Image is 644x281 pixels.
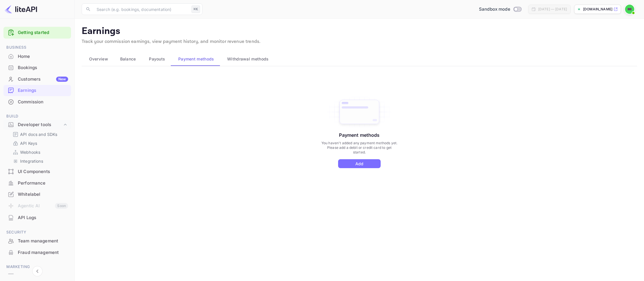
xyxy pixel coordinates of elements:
div: Commission [18,99,68,105]
a: API Logs [3,212,71,223]
a: UI Components [3,166,71,177]
button: Add [338,159,381,168]
div: scrollable auto tabs example [82,52,637,66]
span: Payment methods [178,56,214,62]
div: Webhooks [10,148,69,156]
div: UI Components [3,166,71,177]
img: Add Card [324,95,394,129]
span: Overview [89,56,108,62]
div: Developer tools [18,121,62,128]
p: Track your commission earnings, view payment history, and monitor revenue trends. [82,38,637,45]
div: Fraud management [3,247,71,258]
div: Commission [3,96,71,108]
p: Webhooks [20,149,40,155]
p: Payment methods [339,132,379,138]
div: Whitelabel [3,189,71,200]
div: Switch to Production mode [477,6,524,13]
div: ⌘K [191,5,200,13]
span: Build [3,113,71,119]
div: Customers [18,76,68,83]
div: Home [18,53,68,60]
div: Getting started [3,27,71,39]
a: Getting started [18,29,68,36]
p: You haven't added any payment methods yet. Please add a debit or credit card to get started. [321,141,398,155]
span: Sandbox mode [479,6,510,13]
span: Business [3,44,71,51]
div: [DATE] — [DATE] [538,7,567,12]
div: Integrations [10,157,69,165]
p: Earnings [82,26,637,37]
div: Team management [18,238,68,244]
div: Bookings [3,62,71,73]
div: Fraud management [18,249,68,256]
div: Developer tools [3,120,71,130]
a: Earnings [3,85,71,96]
span: Marketing [3,264,71,270]
div: API Keys [10,139,69,147]
p: [DOMAIN_NAME] [583,7,612,12]
a: CustomersNew [3,74,71,84]
div: API docs and SDKs [10,130,69,138]
div: Performance [18,180,68,187]
div: Performance [3,178,71,189]
a: Webhooks [13,149,66,155]
a: Vouchers [3,270,71,281]
div: CustomersNew [3,74,71,85]
div: Whitelabel [18,191,68,198]
div: Vouchers [18,273,68,279]
a: Performance [3,178,71,188]
a: API Keys [13,140,66,146]
a: Bookings [3,62,71,73]
a: Whitelabel [3,189,71,200]
p: API docs and SDKs [20,131,57,137]
span: Withdrawal methods [227,56,269,62]
a: Integrations [13,158,66,164]
div: UI Components [18,168,68,175]
span: Balance [120,56,136,62]
input: Search (e.g. bookings, documentation) [93,3,189,15]
div: Home [3,51,71,62]
p: Integrations [20,158,43,164]
a: Commission [3,96,71,107]
div: New [56,77,68,82]
span: Payouts [149,56,165,62]
div: Bookings [18,64,68,71]
a: API docs and SDKs [13,131,66,137]
div: Team management [3,236,71,247]
a: Fraud management [3,247,71,258]
p: API Keys [20,140,37,146]
img: LiteAPI logo [5,5,37,14]
a: Home [3,51,71,62]
button: Collapse navigation [32,266,43,276]
img: mohamed ismail [625,5,634,14]
div: API Logs [18,214,68,221]
a: Team management [3,236,71,246]
span: Security [3,229,71,236]
div: Earnings [18,87,68,94]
